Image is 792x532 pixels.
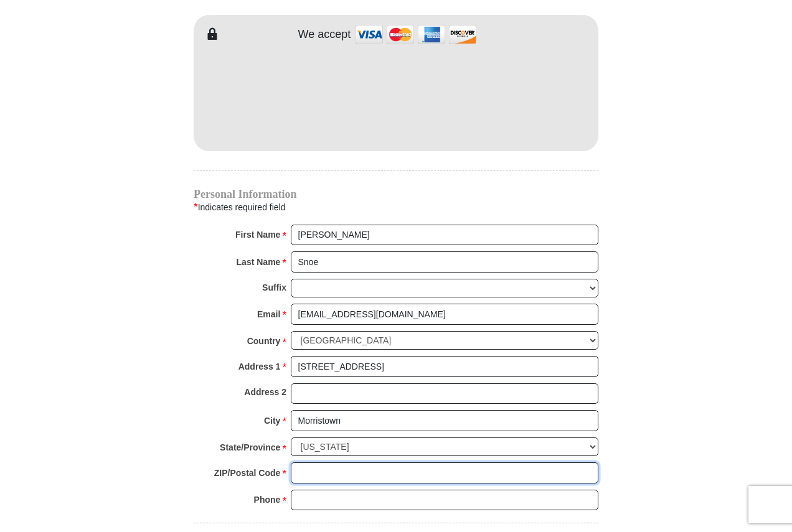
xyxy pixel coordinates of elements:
strong: Suffix [262,279,286,296]
strong: Address 1 [238,358,281,375]
h4: Personal Information [194,189,598,199]
img: credit cards accepted [354,21,478,48]
strong: First Name [235,226,280,243]
strong: Phone [254,491,281,508]
strong: State/Province [220,439,280,456]
div: Indicates required field [194,199,598,215]
strong: Country [247,332,281,350]
strong: Last Name [237,253,281,271]
strong: Email [257,306,280,323]
strong: City [264,412,280,429]
strong: ZIP/Postal Code [214,464,281,482]
strong: Address 2 [244,383,286,401]
h4: We accept [298,28,351,42]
